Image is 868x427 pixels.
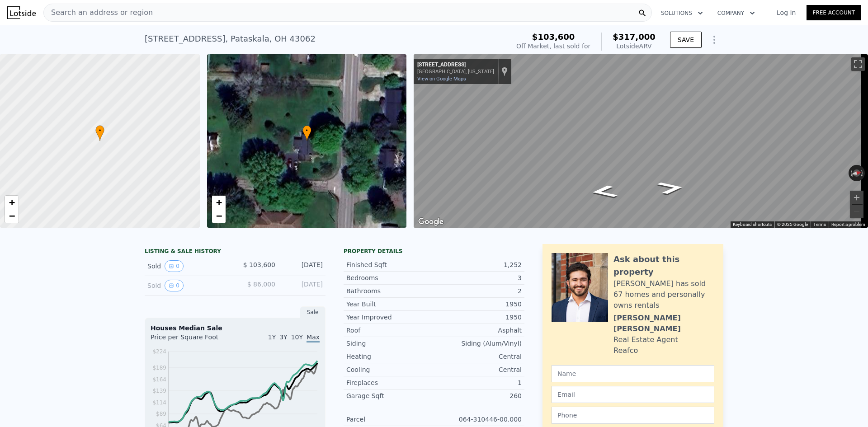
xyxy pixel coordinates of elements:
a: Show location on map [501,66,508,76]
div: [PERSON_NAME] [PERSON_NAME] [613,313,714,334]
div: [STREET_ADDRESS] , Pataskala , OH 43062 [145,33,316,45]
tspan: $189 [152,365,166,371]
button: Company [710,5,762,21]
div: Sold [147,280,228,291]
tspan: $89 [156,411,166,417]
span: 3Y [279,333,287,341]
span: + [216,197,222,208]
input: Email [552,386,714,403]
div: Lotside ARV [613,42,656,51]
button: Rotate clockwise [860,165,865,181]
div: Street View [414,54,868,228]
span: 10Y [291,333,303,341]
div: Siding (Alum/Vinyl) [434,339,522,348]
a: Free Account [807,5,861,20]
div: 064-310446-00.000 [434,415,522,424]
span: 1Y [268,333,276,341]
span: − [9,210,15,221]
div: Garage Sqft [346,391,434,400]
div: Off Market, last sold for [516,42,590,51]
div: Bedrooms [346,273,434,282]
button: Rotate counterclockwise [849,165,854,181]
input: Phone [552,407,714,424]
div: 3 [434,273,522,282]
span: $317,000 [613,32,656,42]
button: Solutions [654,5,710,21]
div: [PERSON_NAME] has sold 67 homes and personally owns rentals [613,278,714,311]
div: Central [434,365,522,374]
button: Reset the view [848,168,865,178]
div: Siding [346,339,434,348]
div: Fireplaces [346,378,434,387]
div: Asphalt [434,326,522,335]
span: + [9,197,15,208]
div: Parcel [346,415,434,424]
span: − [216,210,222,221]
div: Cooling [346,365,434,374]
div: Bathrooms [346,286,434,296]
div: Finished Sqft [346,260,434,269]
input: Name [552,365,714,382]
div: • [302,125,311,141]
div: [DATE] [283,280,323,291]
div: Reafco [613,345,638,356]
div: [DATE] [283,260,323,272]
a: Zoom out [5,209,19,223]
span: $ 103,600 [243,261,275,268]
a: Zoom in [5,196,19,209]
div: 2 [434,286,522,296]
tspan: $164 [152,376,166,383]
a: Log In [766,8,807,17]
button: SAVE [670,32,702,48]
div: Real Estate Agent [613,334,678,345]
div: Houses Median Sale [151,324,320,333]
button: View historical data [165,280,184,291]
a: Terms [813,222,826,227]
button: View historical data [165,260,184,272]
div: Heating [346,352,434,361]
span: Search an address or region [44,7,153,18]
button: Toggle fullscreen view [851,57,865,71]
div: Central [434,352,522,361]
div: Sale [300,306,325,318]
button: Zoom out [850,205,863,218]
path: Go North, S Main St [646,178,696,197]
div: 260 [434,391,522,400]
span: • [302,127,311,135]
img: Lotside [7,6,36,19]
div: Property details [344,248,524,255]
div: 1950 [434,300,522,309]
button: Keyboard shortcuts [733,221,772,228]
tspan: $114 [152,399,166,406]
div: 1950 [434,313,522,322]
div: Roof [346,326,434,335]
div: [STREET_ADDRESS] [417,61,494,69]
button: Show Options [705,31,723,49]
div: LISTING & SALE HISTORY [145,248,325,257]
div: 1,252 [434,260,522,269]
a: Open this area in Google Maps (opens a new window) [416,216,446,228]
button: Zoom in [850,191,863,204]
div: Sold [147,260,228,272]
div: Year Improved [346,313,434,322]
div: • [95,125,104,141]
a: Zoom out [212,209,226,223]
span: © 2025 Google [777,222,808,227]
div: Ask about this property [613,253,714,278]
div: Price per Square Foot [151,333,235,347]
div: Map [414,54,868,228]
span: $103,600 [532,32,575,42]
div: 1 [434,378,522,387]
a: Zoom in [212,196,226,209]
span: • [95,127,104,135]
div: [GEOGRAPHIC_DATA], [US_STATE] [417,69,494,75]
tspan: $224 [152,348,166,355]
span: Max [307,333,320,343]
tspan: $139 [152,388,166,394]
img: Google [416,216,446,228]
a: Report a problem [831,222,865,227]
div: Year Built [346,300,434,309]
span: $ 86,000 [247,281,275,288]
a: View on Google Maps [417,76,466,82]
path: Go South, S Main St [579,182,629,201]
